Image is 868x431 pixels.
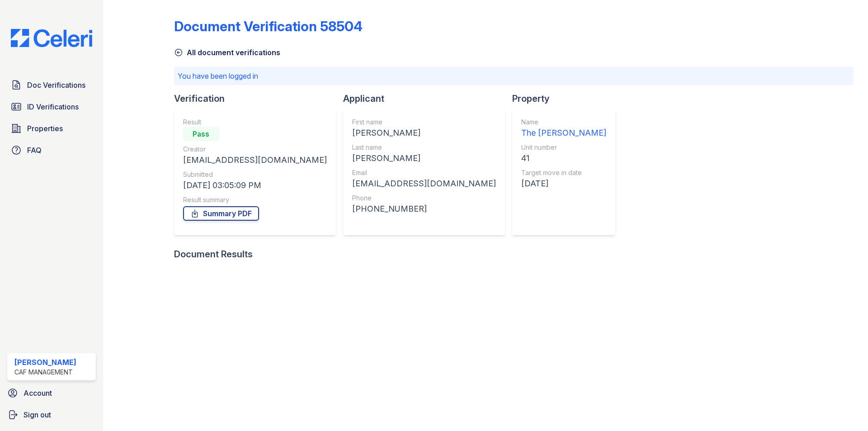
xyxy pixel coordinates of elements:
[352,177,496,190] div: [EMAIL_ADDRESS][DOMAIN_NAME]
[183,179,327,192] div: [DATE] 03:05:09 PM
[174,92,343,105] div: Verification
[521,143,606,152] div: Unit number
[27,80,85,90] span: Doc Verifications
[352,118,496,127] div: First name
[183,127,219,141] div: Pass
[521,118,606,127] div: Name
[183,145,327,154] div: Creator
[352,194,496,203] div: Phone
[7,98,96,116] a: ID Verifications
[183,170,327,179] div: Submitted
[27,123,63,134] span: Properties
[521,168,606,177] div: Target move in date
[512,92,623,105] div: Property
[14,368,76,377] div: CAF Management
[27,145,42,156] span: FAQ
[352,168,496,177] div: Email
[24,388,52,398] span: Account
[352,152,496,165] div: [PERSON_NAME]
[183,118,327,127] div: Result
[352,143,496,152] div: Last name
[174,18,363,34] div: Document Verification 58504
[4,406,99,424] a: Sign out
[7,76,96,94] a: Doc Verifications
[521,127,606,139] div: The [PERSON_NAME]
[352,127,496,139] div: [PERSON_NAME]
[14,357,76,368] div: [PERSON_NAME]
[7,141,96,159] a: FAQ
[352,203,496,215] div: [PHONE_NUMBER]
[4,384,99,402] a: Account
[174,47,280,58] a: All document verifications
[7,119,96,137] a: Properties
[183,195,327,204] div: Result summary
[521,118,606,139] a: Name The [PERSON_NAME]
[4,29,99,47] img: CE_Logo_Blue-a8612792a0a2168367f1c8372b55b34899dd931a85d93a1a3d3e32e68fde9ad4.png
[178,71,850,81] p: You have been logged in
[343,92,512,105] div: Applicant
[183,206,259,221] a: Summary PDF
[24,409,51,420] span: Sign out
[521,177,606,190] div: [DATE]
[27,101,79,112] span: ID Verifications
[183,154,327,166] div: [EMAIL_ADDRESS][DOMAIN_NAME]
[521,152,606,165] div: 41
[174,248,253,260] div: Document Results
